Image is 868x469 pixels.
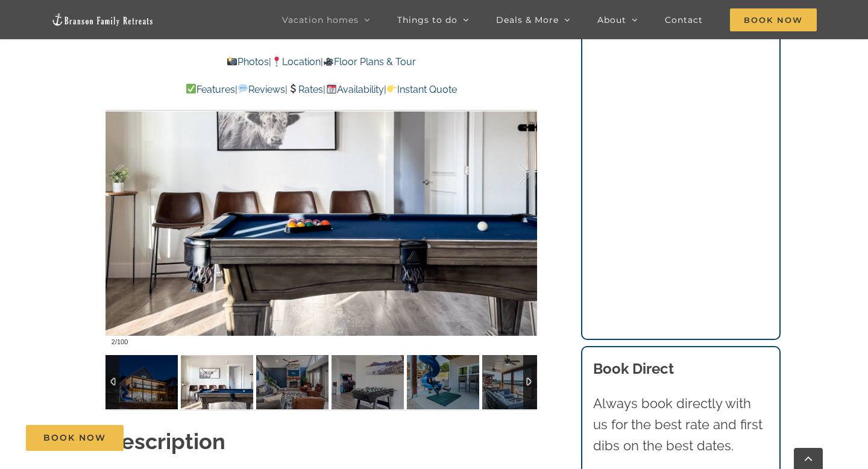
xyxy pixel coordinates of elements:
[272,57,281,66] img: 📍
[496,16,559,24] span: Deals & More
[482,355,555,409] img: 054-Skye-Retreat-Branson-Family-Retreats-Table-Rock-Lake-vacation-home-1508-scaled.jpg-nggid04191...
[665,16,703,24] span: Contact
[237,84,285,95] a: Reviews
[271,56,321,68] a: Location
[105,355,178,409] img: 078-Skye-Retreat-Branson-Family-Retreats-Table-Rock-Lake-vacation-home-1453-scaled.jpg-nggid04189...
[288,84,323,95] a: Rates
[593,360,674,377] b: Book Direct
[327,84,336,93] img: 📆
[105,429,225,454] strong: Description
[181,355,253,409] img: 00-Skye-Retreat-at-Table-Rock-Lake-1040-scaled.jpg-nggid042764-ngg0dyn-120x90-00f0w010c011r110f11...
[386,84,457,95] a: Instant Quote
[26,425,124,451] a: Book Now
[186,84,196,93] img: ✅
[282,16,359,24] span: Vacation homes
[324,57,333,66] img: 🎥
[397,16,458,24] span: Things to do
[288,84,298,93] img: 💲
[325,84,383,95] a: Availability
[593,393,769,457] p: Always book directly with us for the best rate and first dibs on the best dates.
[105,82,537,98] p: | | | |
[730,8,817,31] span: Book Now
[597,16,626,24] span: About
[332,355,404,409] img: 00-Skye-Retreat-at-Table-Rock-Lake-1043-scaled.jpg-nggid042766-ngg0dyn-120x90-00f0w010c011r110f11...
[51,13,154,27] img: Branson Family Retreats Logo
[407,355,479,409] img: 058-Skye-Retreat-Branson-Family-Retreats-Table-Rock-Lake-vacation-home-1622-scaled.jpg-nggid04189...
[387,84,397,93] img: 👉
[186,84,235,95] a: Features
[105,54,537,70] p: | |
[226,56,268,68] a: Photos
[227,57,237,66] img: 📸
[43,433,106,443] span: Book Now
[323,56,416,68] a: Floor Plans & Tour
[238,84,248,93] img: 💬
[256,355,329,409] img: Skye-Retreat-at-Table-Rock-Lake-3004-Edit-scaled.jpg-nggid042979-ngg0dyn-120x90-00f0w010c011r110f...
